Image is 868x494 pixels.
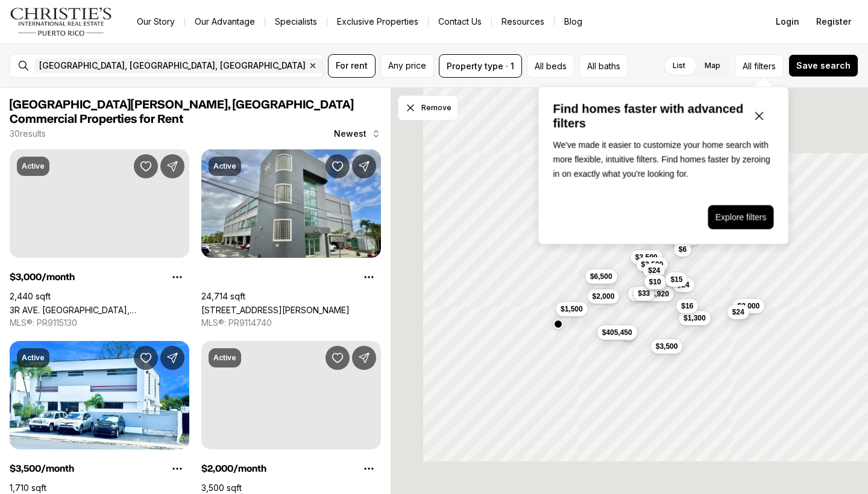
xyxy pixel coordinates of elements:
button: $3,500 [651,339,683,354]
button: Save Property: 378 SAN CLAUDIO AVE. [134,346,158,370]
span: $16 [681,301,693,311]
button: Allfilters [735,54,784,78]
button: $33 [633,286,655,300]
button: Register [809,10,858,34]
span: $3,500 [635,252,658,262]
button: $6 [674,242,691,256]
p: Active [213,353,236,363]
span: $6 [679,244,687,254]
button: Property options [165,457,189,481]
button: Share Property [352,346,376,370]
span: [GEOGRAPHIC_DATA][PERSON_NAME], [GEOGRAPHIC_DATA] Commercial Properties for Rent [10,99,354,125]
button: $24 [728,304,749,319]
button: $3,500 [631,250,662,264]
label: Map [695,55,730,77]
p: Active [22,161,45,171]
button: All beds [527,54,574,78]
a: 3R AVE. CAMPO RICO, SAN JUAN PR, 00924 [10,305,189,315]
img: logo [10,7,113,36]
a: Exclusive Properties [327,13,428,30]
span: $24 [678,280,690,289]
button: Contact Us [429,13,491,30]
p: Active [213,161,236,171]
button: $15 [665,272,687,286]
button: Property options [357,265,381,289]
span: $6,500 [590,272,612,281]
span: $33 [638,288,650,298]
button: $10 [646,275,667,289]
button: $3,500 [637,257,668,271]
button: Share Property [352,154,376,178]
a: Blog [555,13,592,30]
button: Explore filters [708,205,774,230]
button: Save search [788,54,858,77]
a: Our Advantage [185,13,265,30]
span: $2,000 [593,291,615,301]
span: $1,300 [684,313,706,323]
span: Newest [334,129,366,139]
button: Save Property: 607 AVE. DE DIEGO [325,346,350,370]
button: For rent [328,54,376,78]
span: $1,500 [561,304,583,314]
span: $10 [649,277,661,287]
span: Save search [796,61,851,70]
button: Property options [357,457,381,481]
span: For rent [336,61,368,70]
span: $1,744,920 [633,289,669,298]
span: filters [754,60,776,72]
span: Login [776,17,799,27]
button: $24 [643,263,665,278]
p: Find homes faster with advanced filters [553,102,745,131]
button: Login [769,10,807,34]
span: Any price [388,61,426,70]
button: $405,450 [597,325,637,340]
button: Save Property: 3R AVE. CAMPO RICO [134,154,158,178]
button: Share Property [160,346,184,370]
a: Specialists [265,13,327,30]
span: $24 [648,266,660,275]
button: $3,000 [732,299,764,313]
button: $1,744,920 [628,286,674,301]
span: [GEOGRAPHIC_DATA], [GEOGRAPHIC_DATA], [GEOGRAPHIC_DATA] [39,61,306,70]
a: Resources [492,13,554,30]
button: Save Property: 34 CARR 20 [325,154,350,178]
p: Active [22,353,45,363]
a: Our Story [127,13,184,30]
span: $405,450 [602,328,632,337]
button: Newest [327,122,388,146]
span: Register [816,17,851,27]
span: $3,000 [737,301,759,311]
label: List [663,55,695,77]
button: $6,500 [585,269,617,284]
button: $2,000 [588,289,620,303]
p: We've made it easier to customize your home search with more flexible, intuitive filters. Find ho... [553,138,774,181]
span: $15 [670,274,682,284]
button: $1,500 [556,302,588,316]
button: $10 [644,275,666,289]
button: Any price [380,54,434,78]
span: All [743,60,752,72]
button: Close popover [745,102,774,131]
p: 30 results [10,129,46,139]
button: Share Property [160,154,184,178]
button: $24 [673,277,694,292]
button: $1,300 [679,311,711,325]
button: All baths [579,54,628,78]
span: $3,500 [656,342,678,351]
button: $16 [676,299,698,313]
span: $24 [732,307,744,316]
button: Property options [165,265,189,289]
button: Property type · 1 [439,54,522,78]
a: 34 CARR 20, GUAYNABO PR, 00966 [201,305,350,315]
span: $3,500 [641,259,664,269]
button: Dismiss drawing [398,95,458,120]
